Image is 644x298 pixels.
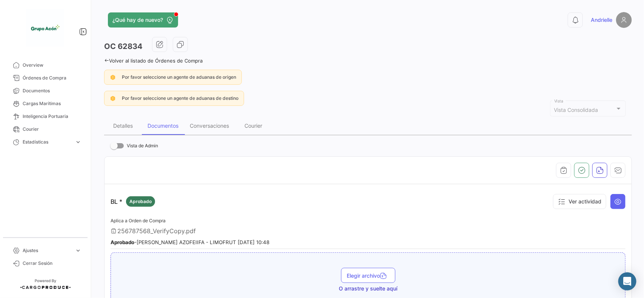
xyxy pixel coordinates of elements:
[23,260,81,267] span: Cerrar Sesión
[591,16,612,24] span: Andrielle
[127,141,158,150] span: Vista de Admin
[23,75,81,81] span: Órdenes de Compra
[553,194,606,209] button: Ver actividad
[341,268,395,283] button: Elegir archivo
[23,126,81,133] span: Courier
[23,113,81,120] span: Inteligencia Portuaria
[23,100,81,107] span: Cargas Marítimas
[23,139,72,145] span: Estadísticas
[129,198,152,205] span: Aprobado
[111,218,166,223] span: Aplica a Orden de Compra
[75,247,81,254] span: expand_more
[112,16,163,24] span: ¿Qué hay de nuevo?
[117,227,196,235] span: 256787568_VerifyCopy.pdf
[104,58,203,64] a: Volver al listado de Órdenes de Compra
[616,12,632,28] img: placeholder-user.png
[6,84,85,97] a: Documentos
[245,122,263,129] div: Courier
[122,95,238,101] span: Por favor seleccione un agente de aduanas de destino
[26,9,64,47] img: 1f3d66c5-6a2d-4a07-a58d-3a8e9bbc88ff.jpeg
[122,74,236,80] span: Por favor seleccione un agente de aduanas de origen
[6,59,85,72] a: Overview
[6,72,85,84] a: Órdenes de Compra
[6,110,85,123] a: Inteligencia Portuaria
[347,272,389,279] span: Elegir archivo
[113,122,133,129] div: Detalles
[190,122,229,129] div: Conversaciones
[23,247,72,254] span: Ajustes
[618,272,636,290] div: Abrir Intercom Messenger
[108,12,178,28] button: ¿Qué hay de nuevo?
[104,41,143,52] h3: OC 62834
[339,285,397,292] span: O arrastre y suelte aquí
[23,87,81,94] span: Documentos
[6,123,85,136] a: Courier
[111,239,269,245] small: - [PERSON_NAME] AZOFEIIFA - LIMOFRUT [DATE] 10:48
[23,62,81,69] span: Overview
[75,139,81,145] span: expand_more
[554,107,598,113] mat-select-trigger: Vista Consolidada
[111,239,134,245] b: Aprobado
[148,122,178,129] div: Documentos
[6,97,85,110] a: Cargas Marítimas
